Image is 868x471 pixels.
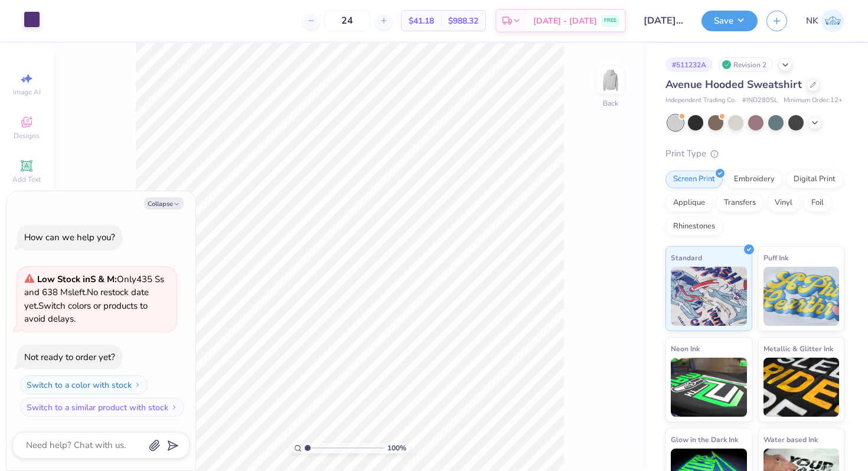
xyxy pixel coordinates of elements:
[635,9,693,32] input: Untitled Design
[20,375,148,394] button: Switch to a color with stock
[14,131,40,140] span: Designs
[13,87,41,97] span: Image AI
[665,171,723,188] div: Screen Print
[665,57,713,72] div: # 511232A
[387,443,406,453] span: 100 %
[719,57,773,72] div: Revision 2
[763,251,788,264] span: Puff Ink
[37,273,117,285] strong: Low Stock in S & M :
[665,77,802,91] span: Avenue Hooded Sweatshirt
[786,171,843,188] div: Digital Print
[448,15,478,27] span: $988.32
[24,231,115,243] div: How can we help you?
[671,251,702,264] span: Standard
[716,194,763,212] div: Transfers
[701,11,758,31] button: Save
[763,358,840,417] img: Metallic & Glitter Ink
[742,96,778,106] span: # IND280SL
[171,404,178,411] img: Switch to a similar product with stock
[671,267,747,326] img: Standard
[671,358,747,417] img: Neon Ink
[726,171,782,188] div: Embroidery
[665,194,713,212] div: Applique
[763,267,840,326] img: Puff Ink
[665,147,844,161] div: Print Type
[763,342,833,355] span: Metallic & Glitter Ink
[665,218,723,235] div: Rhinestones
[409,15,434,27] span: $41.18
[134,381,141,388] img: Switch to a color with stock
[24,273,164,325] span: Only 435 Ss and 638 Ms left. Switch colors or products to avoid delays.
[20,398,184,417] button: Switch to a similar product with stock
[806,9,844,32] a: NK
[603,98,618,109] div: Back
[821,9,844,32] img: Nasrullah Khan
[671,342,700,355] span: Neon Ink
[665,96,736,106] span: Independent Trading Co.
[144,197,184,210] button: Collapse
[324,10,370,31] input: – –
[599,68,622,92] img: Back
[804,194,831,212] div: Foil
[24,286,149,312] span: No restock date yet.
[533,15,597,27] span: [DATE] - [DATE]
[763,433,818,446] span: Water based Ink
[806,14,818,28] span: NK
[671,433,738,446] span: Glow in the Dark Ink
[24,351,115,363] div: Not ready to order yet?
[12,175,41,184] span: Add Text
[767,194,800,212] div: Vinyl
[784,96,843,106] span: Minimum Order: 12 +
[604,17,616,25] span: FREE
